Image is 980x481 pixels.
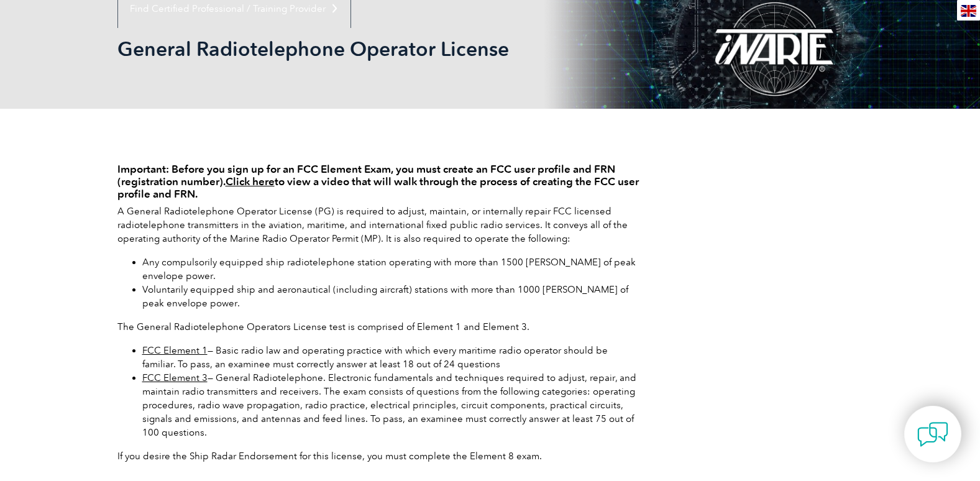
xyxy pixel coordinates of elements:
[117,39,639,59] h2: General Radiotelephone Operator License
[142,255,639,283] li: Any compulsorily equipped ship radiotelephone station operating with more than 1500 [PERSON_NAME]...
[226,175,275,188] a: Click here
[117,204,639,245] p: A General Radiotelephone Operator License (PG) is required to adjust, maintain, or internally rep...
[117,163,639,200] h4: Important: Before you sign up for an FCC Element Exam, you must create an FCC user profile and FR...
[117,449,639,463] p: If you desire the Ship Radar Endorsement for this license, you must complete the Element 8 exam.
[142,371,639,439] li: — General Radiotelephone. Electronic fundamentals and techniques required to adjust, repair, and ...
[117,320,639,334] p: The General Radiotelephone Operators License test is comprised of Element 1 and Element 3.
[142,372,208,383] a: FCC Element 3
[142,283,639,310] li: Voluntarily equipped ship and aeronautical (including aircraft) stations with more than 1000 [PER...
[142,345,208,356] a: FCC Element 1
[142,344,639,371] li: — Basic radio law and operating practice with which every maritime radio operator should be famil...
[961,5,976,17] img: en
[917,419,948,450] img: contact-chat.png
